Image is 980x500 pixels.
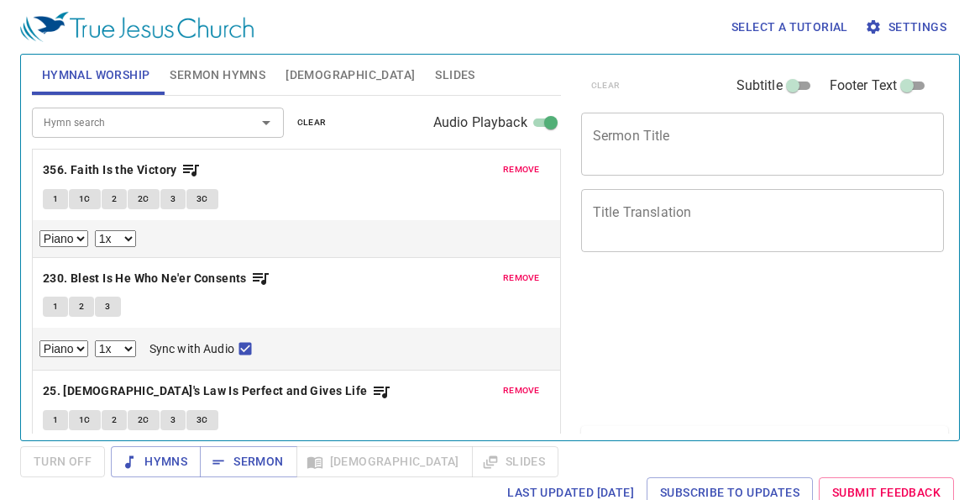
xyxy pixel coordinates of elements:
[43,268,270,289] button: 230. Blest Is He Who Ne'er Consents
[43,410,68,430] button: 1
[736,76,783,96] span: Subtitle
[503,383,540,398] span: remove
[111,446,201,477] button: Hymns
[69,189,101,209] button: 1C
[200,446,296,477] button: Sermon
[112,192,117,207] span: 2
[149,340,234,358] span: Sync with Audio
[725,12,855,43] button: Select a tutorial
[186,410,218,430] button: 3C
[170,65,265,86] span: Sermon Hymns
[287,113,337,133] button: clear
[170,413,176,428] span: 3
[830,76,898,96] span: Footer Text
[503,162,540,177] span: remove
[39,340,88,357] select: Select Track
[297,115,327,130] span: clear
[574,270,873,420] iframe: from-child
[42,65,150,86] span: Hymnal Worship
[102,410,127,430] button: 2
[79,413,91,428] span: 1C
[128,189,160,209] button: 2C
[213,451,283,472] span: Sermon
[43,381,368,402] b: 25. [DEMOGRAPHIC_DATA]'s Law Is Perfect and Gives Life
[435,65,474,86] span: Slides
[69,410,101,430] button: 1C
[95,340,136,357] select: Playback Rate
[138,413,149,428] span: 2C
[43,297,68,317] button: 1
[53,413,58,428] span: 1
[124,451,187,472] span: Hymns
[128,410,160,430] button: 2C
[493,268,550,288] button: remove
[493,381,550,401] button: remove
[493,160,550,180] button: remove
[79,192,91,207] span: 1C
[138,192,149,207] span: 2C
[105,299,110,314] span: 3
[862,12,953,43] button: Settings
[503,271,540,286] span: remove
[102,189,127,209] button: 2
[20,12,254,42] img: True Jesus Church
[79,299,84,314] span: 2
[731,17,848,38] span: Select a tutorial
[53,192,58,207] span: 1
[43,189,68,209] button: 1
[95,297,120,317] button: 3
[868,17,946,38] span: Settings
[95,230,136,247] select: Playback Rate
[254,111,278,134] button: Open
[39,230,88,247] select: Select Track
[43,160,201,181] button: 356. Faith Is the Victory
[160,189,186,209] button: 3
[43,160,177,181] b: 356. Faith Is the Victory
[170,192,176,207] span: 3
[43,381,391,402] button: 25. [DEMOGRAPHIC_DATA]'s Law Is Perfect and Gives Life
[53,299,58,314] span: 1
[433,113,527,133] span: Audio Playback
[112,413,117,428] span: 2
[286,65,415,86] span: [DEMOGRAPHIC_DATA]
[43,268,247,289] b: 230. Blest Is He Who Ne'er Consents
[197,413,208,428] span: 3C
[69,297,94,317] button: 2
[160,410,186,430] button: 3
[197,192,208,207] span: 3C
[186,189,218,209] button: 3C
